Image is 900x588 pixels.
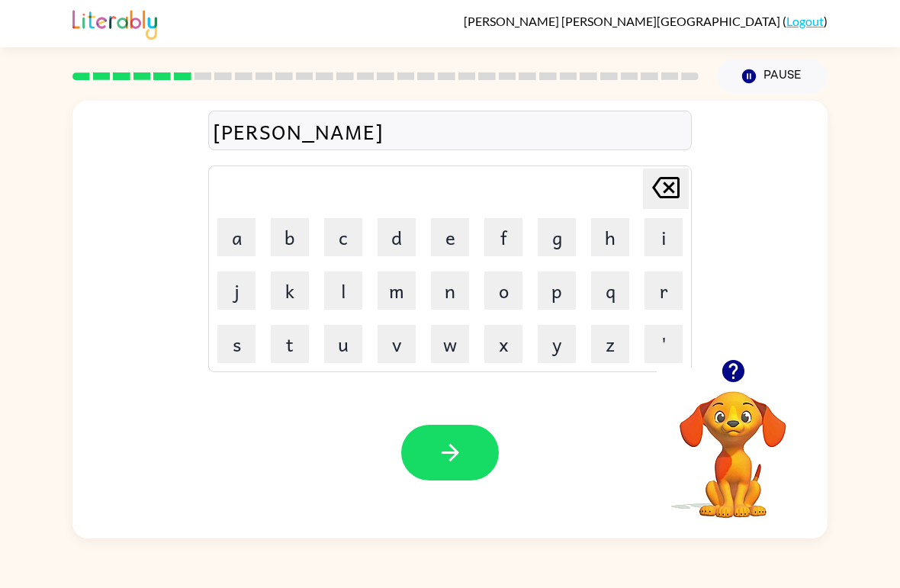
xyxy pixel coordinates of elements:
[484,325,522,363] button: x
[431,272,469,310] button: n
[644,218,683,256] button: i
[72,6,157,40] img: Literably
[378,218,416,256] button: d
[591,218,629,256] button: h
[538,218,576,256] button: g
[644,272,683,310] button: r
[431,325,469,363] button: w
[378,325,416,363] button: v
[431,218,469,256] button: e
[786,14,824,28] a: Logout
[464,14,783,28] span: [PERSON_NAME] [PERSON_NAME][GEOGRAPHIC_DATA]
[324,272,362,310] button: l
[271,325,309,363] button: t
[271,218,309,256] button: b
[217,325,256,363] button: s
[217,272,256,310] button: j
[591,272,629,310] button: q
[484,272,522,310] button: o
[324,325,362,363] button: u
[644,325,683,363] button: '
[538,272,576,310] button: p
[717,59,828,94] button: Pause
[213,115,687,147] div: [PERSON_NAME]
[538,325,576,363] button: y
[324,218,362,256] button: c
[657,368,809,520] video: Your browser must support playing .mp4 files to use Literably. Please try using another browser.
[591,325,629,363] button: z
[217,218,256,256] button: a
[271,272,309,310] button: k
[464,14,828,28] div: ( )
[378,272,416,310] button: m
[484,218,522,256] button: f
